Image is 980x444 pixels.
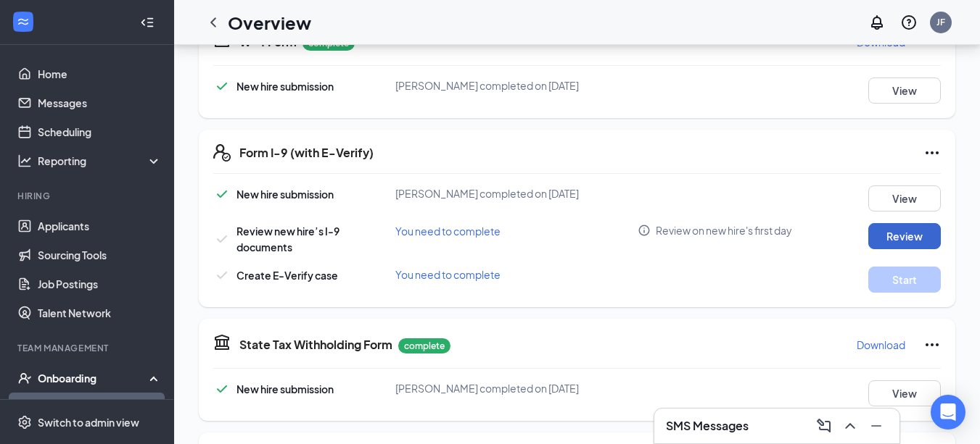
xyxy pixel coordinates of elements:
[38,59,162,88] a: Home
[213,380,231,398] svg: Checkmark
[38,154,162,168] div: Reporting
[812,414,836,437] button: ComposeMessage
[38,269,162,298] a: Job Postings
[213,144,231,162] svg: FormI9EVerifyIcon
[868,223,941,249] button: Review
[900,14,918,31] svg: QuestionInfo
[868,185,941,211] button: View
[815,417,833,435] svg: ComposeMessage
[395,382,579,395] span: [PERSON_NAME] completed on [DATE]
[395,187,579,200] span: [PERSON_NAME] completed on [DATE]
[17,190,159,202] div: Hiring
[228,10,311,35] h1: Overview
[868,14,886,31] svg: Notifications
[236,80,334,93] span: New hire submission
[213,78,231,95] svg: Checkmark
[213,333,231,351] svg: TaxGovernmentIcon
[868,380,941,406] button: View
[38,117,162,146] a: Scheduling
[856,333,906,356] button: Download
[38,371,149,385] div: Onboarding
[16,14,30,29] svg: WorkstreamLogo
[205,14,222,31] svg: ChevronLeft
[38,415,139,430] div: Switch to admin view
[666,418,749,434] h3: SMS Messages
[38,298,162,327] a: Talent Network
[865,414,888,437] button: Minimize
[239,337,392,353] h5: State Tax Withholding Form
[839,414,862,437] button: ChevronUp
[656,223,792,238] span: Review on new hire's first day
[936,16,945,28] div: JF
[38,240,162,269] a: Sourcing Tools
[841,417,859,435] svg: ChevronUp
[236,188,334,201] span: New hire submission
[868,267,941,293] button: Start
[213,185,231,203] svg: Checkmark
[638,224,651,237] svg: Info
[236,382,334,395] span: New hire submission
[395,225,501,238] span: You need to complete
[236,269,338,282] span: Create E-Verify case
[38,211,162,240] a: Applicants
[923,336,941,353] svg: Ellipses
[38,88,162,117] a: Messages
[923,144,941,162] svg: Ellipses
[17,342,159,354] div: Team Management
[857,338,905,352] p: Download
[17,371,32,385] svg: UserCheck
[38,393,162,422] a: Overview
[140,15,155,30] svg: Collapse
[398,338,450,353] p: complete
[868,78,941,104] button: View
[236,225,339,254] span: Review new hire’s I-9 documents
[239,145,374,161] h5: Form I-9 (with E-Verify)
[213,267,231,284] svg: Checkmark
[213,230,231,248] svg: Checkmark
[868,417,885,435] svg: Minimize
[395,79,579,92] span: [PERSON_NAME] completed on [DATE]
[931,395,965,430] div: Open Intercom Messenger
[395,268,501,281] span: You need to complete
[17,154,32,168] svg: Analysis
[17,415,32,430] svg: Settings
